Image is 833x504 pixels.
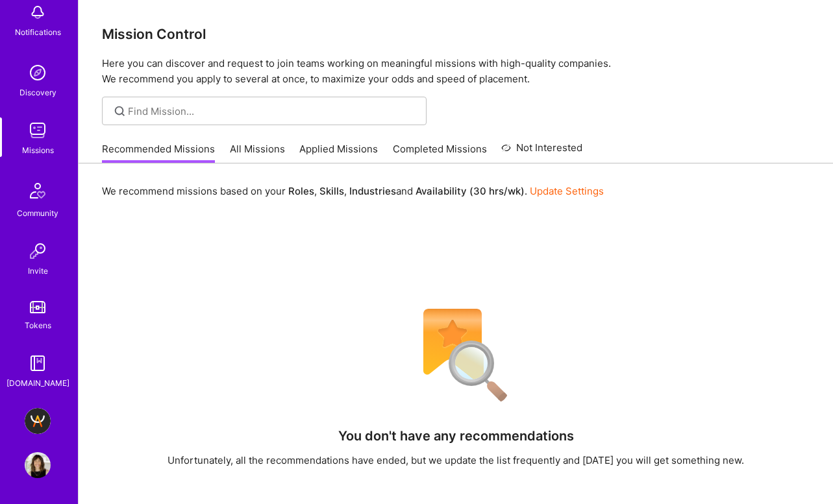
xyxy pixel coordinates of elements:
[21,452,54,478] a: User Avatar
[22,143,54,157] div: Missions
[168,453,744,467] div: Unfortunately, all the recommendations have ended, but we update the list frequently and [DATE] y...
[25,238,51,264] img: Invite
[230,142,285,163] a: All Missions
[25,452,51,478] img: User Avatar
[17,206,58,220] div: Community
[21,408,54,434] a: A.Team - Grow A.Team's Community & Demand
[102,142,215,163] a: Recommended Missions
[393,142,487,163] a: Completed Missions
[25,117,51,143] img: teamwork
[22,175,53,206] img: Community
[28,264,48,278] div: Invite
[401,300,511,411] img: No Results
[25,60,51,86] img: discovery
[501,140,582,163] a: Not Interested
[416,185,525,197] b: Availability (30 hrs/wk)
[25,408,51,434] img: A.Team - Grow A.Team's Community & Demand
[319,185,344,197] b: Skills
[530,185,604,197] a: Update Settings
[25,318,51,332] div: Tokens
[102,184,604,198] p: We recommend missions based on your , , and .
[338,428,574,444] h4: You don't have any recommendations
[25,350,51,376] img: guide book
[19,86,56,99] div: Discovery
[112,104,127,119] i: icon SearchGrey
[102,26,810,42] h3: Mission Control
[299,142,378,163] a: Applied Missions
[128,104,417,118] input: Find Mission...
[288,185,314,197] b: Roles
[349,185,396,197] b: Industries
[30,301,45,313] img: tokens
[6,376,69,390] div: [DOMAIN_NAME]
[102,56,810,87] p: Here you can discover and request to join teams working on meaningful missions with high-quality ...
[15,25,61,39] div: Notifications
